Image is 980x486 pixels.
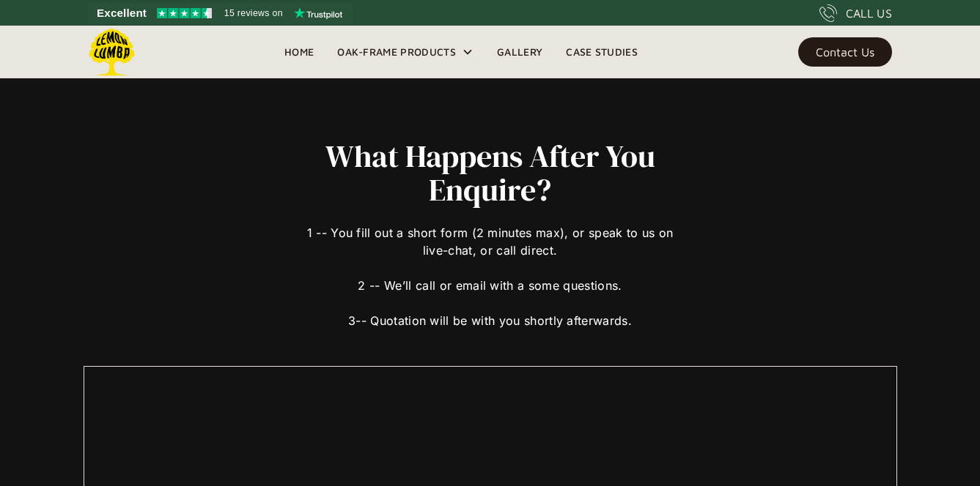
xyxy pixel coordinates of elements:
div: Contact Us [816,47,874,57]
a: CALL US [819,4,892,22]
a: Contact Us [798,37,892,67]
div: Oak-Frame Products [337,43,456,61]
img: Trustpilot 4.5 stars [157,8,212,18]
div: 1 -- You fill out a short form (2 minutes max), or speak to us on live-chat, or call direct. 2 --... [301,206,679,329]
a: Case Studies [554,41,649,63]
a: Gallery [485,41,554,63]
span: Excellent [97,4,147,22]
img: Trustpilot logo [294,7,342,19]
div: CALL US [846,4,892,22]
span: 15 reviews on [224,4,283,22]
a: Home [273,41,325,63]
a: See Lemon Lumba reviews on Trustpilot [88,3,353,23]
h2: What Happens After You Enquire? [301,139,679,206]
div: Oak-Frame Products [325,26,485,78]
